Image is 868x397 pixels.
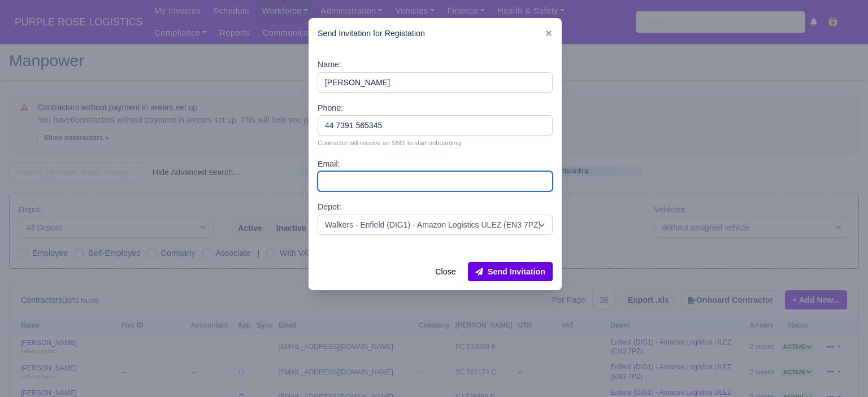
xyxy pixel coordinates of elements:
[428,262,463,281] button: Close
[468,262,553,281] button: Send Invitation
[318,58,341,71] label: Name:
[309,18,562,49] div: Send Invitation for Registation
[318,138,553,148] small: Contractor will receive an SMS to start onboarding
[318,158,340,171] label: Email:
[811,343,868,397] iframe: Chat Widget
[318,102,343,115] label: Phone:
[318,200,341,213] label: Depot:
